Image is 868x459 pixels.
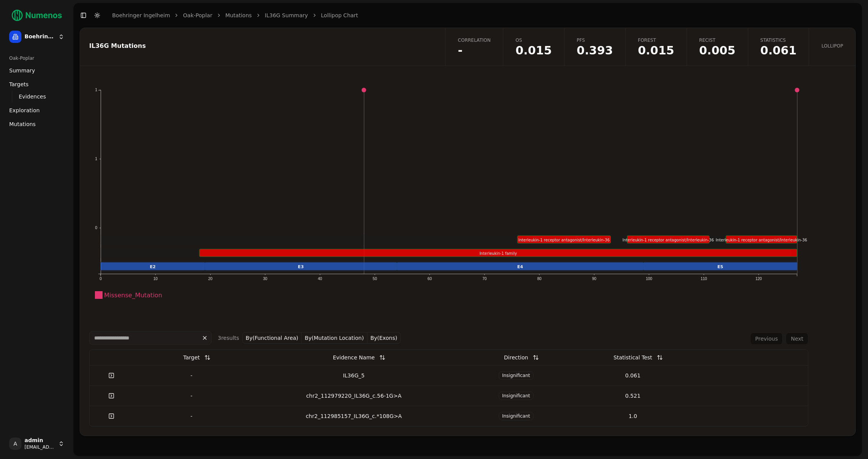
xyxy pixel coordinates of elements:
span: 0.061 [760,45,797,56]
span: OS [516,37,552,43]
a: OS0.015 [503,28,564,66]
a: Evidences [16,91,58,102]
button: Toggle Sidebar [78,10,89,21]
span: - [458,45,491,56]
a: Mutations [6,118,67,130]
div: Evidence Name [333,351,375,364]
div: Direction [504,351,528,364]
a: Targets [6,78,67,90]
button: By(Functional Area) [242,332,302,344]
span: 0.393 [577,45,613,56]
span: Summary [9,67,35,74]
div: - [136,392,247,400]
div: chr2_112985157_IL36G_c.*108G>A [253,412,455,420]
span: Recist [699,37,736,43]
button: Boehringer Ingelheim [6,28,67,46]
text: 90 [592,277,597,281]
text: Interleukin-1 receptor antagonist/Interleukin-36 [518,238,610,242]
text: 60 [427,277,432,281]
a: IL36G Summary [265,11,308,19]
text: 120 [755,277,762,281]
nav: breadcrumb [112,11,358,19]
a: Lollipop Chart [321,11,358,19]
span: Insignificant [499,392,534,400]
text: 70 [482,277,487,281]
text: E3 [298,264,303,269]
a: Statistics0.061 [748,28,809,66]
a: Recist0.005 [687,28,748,66]
span: Insignificant [499,412,534,420]
text: E2 [150,264,156,269]
button: Aadmin[EMAIL_ADDRESS] [6,434,67,453]
text: 1 [95,157,97,161]
span: PFS [577,37,613,43]
text: Missense_Mutation [104,292,162,299]
span: Targets [9,80,29,88]
text: 1 [95,88,97,92]
span: Correlation [458,37,491,43]
div: 1.0 [578,412,688,420]
text: 80 [537,277,542,281]
text: 10 [153,277,158,281]
span: Exploration [9,107,40,114]
div: Statistical Test [613,351,652,364]
button: By(Mutation Location) [302,332,367,344]
span: 0.015 [516,45,552,56]
span: Lollipop [821,43,843,49]
span: Evidences [19,93,46,100]
span: 0.005 [699,45,736,56]
div: - [136,412,247,420]
span: Mutations [9,120,36,128]
img: Numenos [6,6,67,25]
text: 20 [208,277,213,281]
a: Forest0.015 [625,28,687,66]
a: Boehringer Ingelheim [112,11,170,19]
text: 30 [263,277,268,281]
text: E4 [517,264,523,269]
a: PFS0.393 [564,28,625,66]
div: 0.521 [578,392,688,400]
text: 40 [318,277,323,281]
text: E5 [717,264,723,269]
div: - [136,372,247,379]
span: Statistics [760,37,797,43]
span: 0.015 [638,45,674,56]
text: Interleukin-1 family [480,251,517,256]
div: 0.061 [578,372,688,379]
span: [EMAIL_ADDRESS] [24,444,55,450]
div: Oak-Poplar [6,52,67,64]
a: Summary [6,64,67,77]
span: 3 result s [218,335,239,341]
text: 110 [701,277,707,281]
a: Exploration [6,104,67,116]
a: Correlation- [445,28,503,66]
span: Insignificant [499,371,534,380]
text: 0 [95,226,97,230]
span: Boehringer Ingelheim [24,33,55,40]
span: admin [24,437,55,444]
a: Lollipop [809,28,855,66]
text: 100 [646,277,652,281]
button: By(Exons) [367,332,401,344]
text: 0 [100,277,102,281]
a: Oak-Poplar [183,11,212,19]
span: A [9,438,21,450]
div: IL36G_5 [253,372,455,379]
div: chr2_112979220_IL36G_c.56-1G>A [253,392,455,400]
text: 50 [373,277,377,281]
span: Forest [638,37,674,43]
a: Mutations [225,11,252,19]
button: Toggle Dark Mode [92,10,103,21]
div: Target [183,351,200,364]
text: Interleukin-1 receptor antagonist/Interleukin-36 [716,238,807,242]
text: Interleukin-1 receptor antagonist/Interleukin-36 [623,238,714,242]
div: IL36G Mutations [89,43,434,49]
